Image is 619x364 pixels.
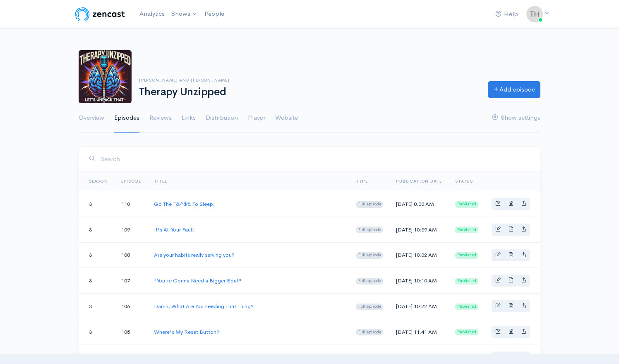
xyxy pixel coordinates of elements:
a: Episodes [114,103,139,133]
a: Shows [168,5,201,23]
a: It's All Your Fault [154,226,194,233]
a: Type [356,178,368,184]
a: "You're Gonna Need a Bigger Boat" [154,277,242,284]
div: Basic example [492,275,530,287]
td: 3 [79,242,115,268]
td: 107 [115,268,148,294]
a: Show settings [492,103,540,133]
td: 106 [115,294,148,319]
td: [DATE] 10:02 AM [389,242,449,268]
a: Season [89,178,108,184]
div: Basic example [492,300,530,312]
div: Basic example [492,198,530,210]
h1: Therapy Unzipped [139,86,478,98]
td: 110 [115,191,148,217]
td: [DATE] 10:22 AM [389,294,449,319]
td: [DATE] 11:41 AM [389,319,449,345]
span: Status [455,178,473,184]
a: People [201,5,228,23]
span: Full episode [356,227,383,233]
td: 109 [115,217,148,242]
span: Full episode [356,329,383,335]
td: 105 [115,319,148,345]
td: 3 [79,217,115,242]
a: Website [275,103,298,133]
td: 3 [79,191,115,217]
td: [DATE] 10:10 AM [389,268,449,294]
span: Published [455,329,478,335]
a: Episode [121,178,141,184]
td: 3 [79,294,115,319]
a: Player [248,103,265,133]
div: Basic example [492,352,530,364]
a: Title [154,178,167,184]
td: [DATE] 10:39 AM [389,217,449,242]
span: Published [455,252,478,259]
div: Basic example [492,326,530,338]
a: Where's My Reset Button? [154,328,219,335]
img: ZenCast Logo [74,6,126,22]
td: [DATE] 8:00 AM [389,191,449,217]
a: Help [492,5,521,23]
a: Analytics [136,5,168,23]
a: Publication date [396,178,442,184]
h6: [PERSON_NAME] and [PERSON_NAME] [139,78,478,82]
input: Search [100,150,530,167]
div: Basic example [492,224,530,236]
span: Full episode [356,278,383,284]
img: ... [526,6,543,22]
a: Reviews [149,103,172,133]
span: Published [455,227,478,233]
td: 108 [115,242,148,268]
a: Links [182,103,196,133]
span: Full episode [356,304,383,310]
a: Overview [79,103,104,133]
span: Published [455,201,478,208]
span: Full episode [356,252,383,259]
a: Go The F&^$% To Sleep! [154,200,215,207]
td: 3 [79,319,115,345]
td: 3 [79,268,115,294]
a: Add episode [488,81,540,98]
a: Damn, What Are You Feeding That Thing? [154,303,254,310]
a: Are your habits really serving you? [154,251,235,258]
span: Full episode [356,201,383,208]
span: Published [455,278,478,284]
span: Published [455,304,478,310]
div: Basic example [492,249,530,261]
a: Distribution [206,103,238,133]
